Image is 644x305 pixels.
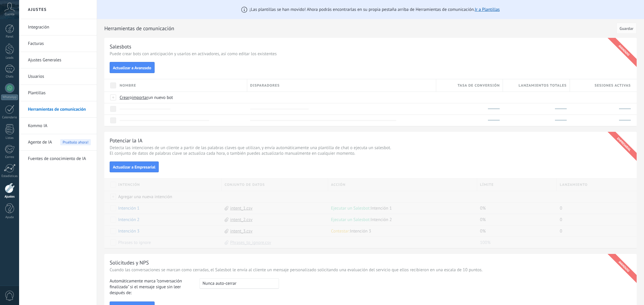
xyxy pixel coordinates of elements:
div: Potenciar la IA [110,137,143,144]
span: Automáticamente marca "conversación finalizada" si el mensaje sigue sin leer después de: [110,278,194,296]
a: Actualizar a Avanzado [110,65,155,70]
button: Actualizar a Empresarial [110,161,159,173]
p: Puede crear bots con anticipación y usarlos en activadores, así como editar los existentes [110,51,631,57]
span: Agente de IA [28,134,52,151]
div: Correo [1,155,18,159]
div: Leads [1,56,18,60]
div: Panel [1,35,18,39]
a: Agente de IAPruébalo ahora! [28,134,91,151]
li: Herramientas de comunicación [19,101,97,118]
span: Crear [120,95,130,100]
a: Usuarios [28,68,91,85]
span: o [130,95,132,100]
a: Actualizar a Empresarial [110,164,159,169]
span: Actualizar a Avanzado [113,66,151,70]
div: WhatsApp [1,95,18,100]
li: Plantillas [19,85,97,101]
a: Ir a Plantillas [475,7,500,12]
span: Pruébalo ahora! [60,139,91,145]
li: Agente de IA [19,134,97,151]
p: Cuando las conversaciones se marcan como cerradas, el Salesbot le envía al cliente un mensaje per... [110,267,631,273]
div: Ayuda [1,215,18,219]
div: Solicitudes y NPS [110,259,149,266]
div: Salesbots [110,43,131,50]
span: Guardar [620,26,633,31]
a: Integración [28,19,91,36]
span: Nunca auto-cerrar [203,281,236,286]
span: importar [132,95,148,100]
span: un nuevo bot [148,95,173,100]
div: Estadísticas [1,174,18,178]
span: Tasa de conversión [458,83,500,88]
span: Cuenta [5,13,14,16]
a: Kommo IA [28,118,91,134]
li: Ajustes Generales [19,52,97,68]
a: Ajustes Generales [28,52,91,68]
span: Lanzamientos totales [518,83,566,88]
div: Calendario [1,116,18,119]
span: Nombre [120,83,136,88]
a: Plantillas [28,85,91,101]
li: Facturas [19,36,97,52]
a: Fuentes de conocimiento de IA [28,151,91,167]
a: Facturas [28,36,91,52]
div: Ajustes [1,195,18,199]
div: empresarial [606,127,642,162]
span: Disparadores [250,83,280,88]
button: Guardar [616,23,637,34]
li: Usuarios [19,68,97,85]
div: Listas [1,136,18,140]
li: Fuentes de conocimiento de IA [19,151,97,167]
span: ¡Las plantillas se han movido! Ahora podrás encontrarlas en su propia pestaña arriba de Herramien... [250,7,500,12]
span: Sesiones activas [595,83,631,88]
p: Detecta las intenciones de un cliente a partir de las palabras claves que utilizan, y envía autom... [110,145,631,156]
li: Kommo IA [19,118,97,134]
div: avanzado [606,33,642,68]
span: Actualizar a Empresarial [113,165,155,169]
h2: Herramientas de comunicación [104,23,614,34]
div: Chats [1,75,18,79]
div: avanzado [606,249,642,284]
li: Integración [19,19,97,36]
a: Herramientas de comunicación [28,101,91,118]
button: Actualizar a Avanzado [110,62,155,73]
